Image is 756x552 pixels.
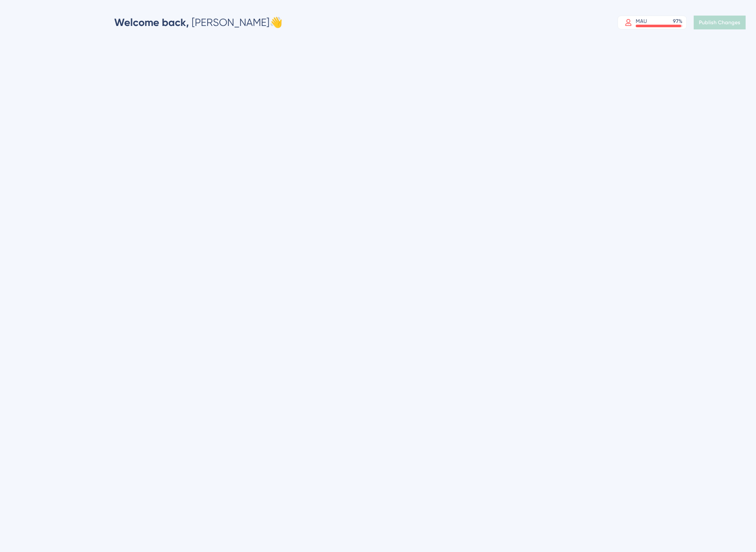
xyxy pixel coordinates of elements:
[636,18,647,25] div: MAU
[673,18,682,25] div: 97 %
[114,16,283,29] div: [PERSON_NAME] 👋
[114,16,189,29] span: Welcome back,
[694,16,746,29] button: Publish Changes
[699,19,740,26] span: Publish Changes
